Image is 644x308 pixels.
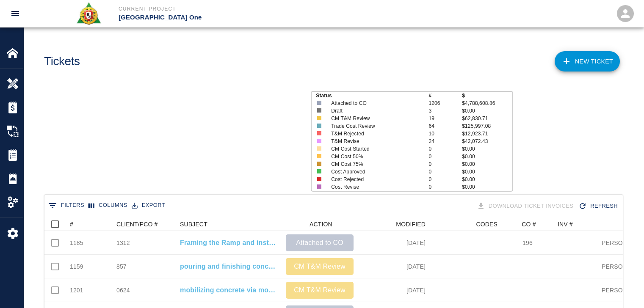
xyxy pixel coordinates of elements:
[358,255,430,278] div: [DATE]
[428,92,462,99] p: #
[358,217,430,231] div: MODIFIED
[119,13,368,22] p: [GEOGRAPHIC_DATA] One
[282,217,358,231] div: ACTION
[428,137,462,145] p: 24
[396,217,426,231] div: MODIFIED
[130,199,167,212] button: Export
[462,145,512,153] p: $0.00
[428,145,462,153] p: 0
[476,217,498,231] div: CODES
[316,92,428,99] p: Status
[180,261,277,272] a: pouring and finishing concrete for HHN1/L2 north mezz formed infill.
[462,115,512,122] p: $62,830.71
[331,122,419,130] p: Trade Cost Review
[462,99,512,107] p: $4,788,608.86
[428,115,462,122] p: 19
[331,168,419,176] p: Cost Approved
[331,176,419,183] p: Cost Rejected
[522,217,536,231] div: CO #
[119,5,368,13] p: Current Project
[428,176,462,183] p: 0
[428,130,462,137] p: 10
[116,262,127,271] div: 857
[70,286,83,294] div: 1201
[289,261,350,272] p: CM T&M Review
[522,239,533,247] div: 196
[428,107,462,115] p: 3
[462,137,512,145] p: $42,072.43
[602,267,644,308] iframe: Chat Widget
[331,130,419,137] p: T&M Rejected
[289,285,350,295] p: CM T&M Review
[289,238,350,248] p: Attached to CO
[70,262,83,271] div: 1159
[66,217,112,231] div: #
[116,286,130,294] div: 0624
[577,199,621,214] div: Refresh the list
[358,278,430,302] div: [DATE]
[462,183,512,191] p: $0.00
[331,153,419,160] p: CM Cost 50%
[116,239,130,247] div: 1312
[331,160,419,168] p: CM Cost 75%
[310,217,332,231] div: ACTION
[331,107,419,115] p: Draft
[70,217,73,231] div: #
[180,285,277,295] a: mobilizing concrete via motor buggies. Placing concrete.LOCATION: Stair #13- L3 and L2.5 infills....
[462,107,512,115] p: $0.00
[46,199,86,212] button: Show filters
[331,99,419,107] p: Attached to CO
[44,55,80,69] h1: Tickets
[462,176,512,183] p: $0.00
[358,231,430,255] div: [DATE]
[428,183,462,191] p: 0
[331,137,419,145] p: T&M Revise
[428,153,462,160] p: 0
[555,51,620,71] a: NEW TICKET
[112,217,176,231] div: CLIENT/PCO #
[86,199,130,212] button: Select columns
[430,217,502,231] div: CODES
[428,160,462,168] p: 0
[428,99,462,107] p: 1206
[176,217,282,231] div: SUBJECT
[180,217,207,231] div: SUBJECT
[462,168,512,176] p: $0.00
[331,183,419,191] p: Cost Revise
[462,160,512,168] p: $0.00
[462,92,512,99] p: $
[502,217,553,231] div: CO #
[462,122,512,130] p: $125,997.08
[558,217,573,231] div: INV #
[428,168,462,176] p: 0
[76,2,102,25] img: Roger & Sons Concrete
[475,199,577,214] div: Tickets download in groups of 15
[331,145,419,153] p: CM Cost Started
[462,130,512,137] p: $12,923.71
[553,217,602,231] div: INV #
[180,238,277,248] a: Framing the Ramp and installing the Styrofoam for L1-S1 Bus Ramp U-Shape
[5,3,25,24] button: open drawer
[577,199,621,214] button: Refresh
[428,122,462,130] p: 64
[70,239,83,247] div: 1185
[331,115,419,122] p: CM T&M Review
[462,153,512,160] p: $0.00
[116,217,158,231] div: CLIENT/PCO #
